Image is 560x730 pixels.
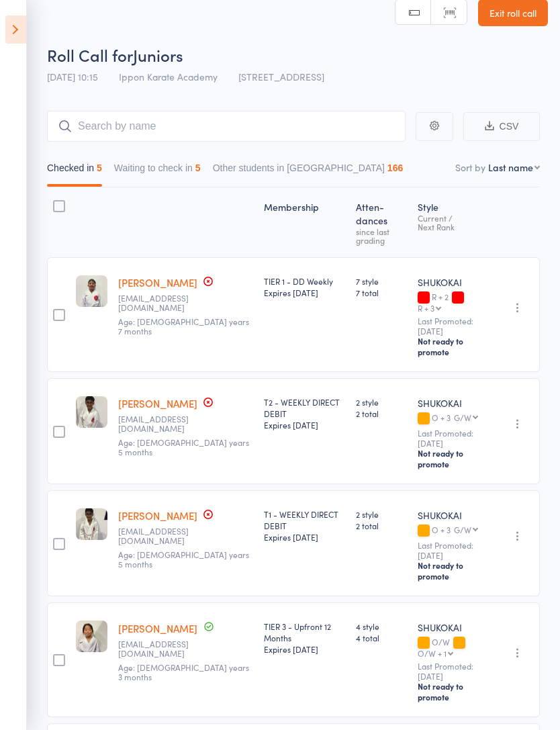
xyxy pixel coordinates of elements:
div: Last name [488,161,533,174]
label: Sort by [455,161,485,174]
span: 2 style [356,508,406,520]
span: 4 style [356,621,406,632]
div: G/W [454,525,471,534]
div: Style [412,193,491,251]
button: CSV [463,112,540,141]
span: Age: [DEMOGRAPHIC_DATA] years 3 months [118,661,249,682]
span: Roll Call for [47,44,133,66]
div: 166 [387,163,403,173]
small: vimol.j@gmail.com [118,527,205,546]
div: Expires [DATE] [264,643,345,655]
img: image1697613644.png [76,508,107,540]
div: 5 [195,163,201,173]
input: Search by name [47,111,406,142]
span: 7 total [356,287,406,298]
span: Juniors [133,44,183,66]
div: O/W [418,637,485,657]
span: Age: [DEMOGRAPHIC_DATA] years 5 months [118,549,249,569]
img: image1745393268.png [76,275,107,307]
small: Last Promoted: [DATE] [418,661,485,681]
span: 2 style [356,396,406,408]
span: 2 total [356,520,406,531]
span: 2 total [356,408,406,419]
button: Checked in5 [47,156,102,187]
div: T1 - WEEKLY DIRECT DEBIT [264,508,345,543]
a: [PERSON_NAME] [118,621,197,635]
span: 4 total [356,632,406,643]
small: vimol.j@gmail.com [118,414,205,434]
div: 5 [97,163,102,173]
a: [PERSON_NAME] [118,396,197,410]
div: Not ready to promote [418,336,485,357]
div: Membership [259,193,351,251]
small: Last Promoted: [DATE] [418,316,485,336]
div: O + 3 [418,413,485,424]
span: Ippon Karate Academy [119,70,218,83]
div: TIER 3 - Upfront 12 Months [264,621,345,655]
div: Expires [DATE] [264,531,345,543]
small: minzhao8578@gmail.com [118,639,205,659]
div: since last grading [356,227,406,244]
a: [PERSON_NAME] [118,508,197,522]
button: Waiting to check in5 [114,156,201,187]
span: Age: [DEMOGRAPHIC_DATA] years 5 months [118,437,249,457]
div: R + 3 [418,304,434,312]
span: [STREET_ADDRESS] [238,70,324,83]
div: Not ready to promote [418,560,485,582]
div: Not ready to promote [418,681,485,702]
div: SHUKOKAI [418,508,485,522]
div: Atten­dances [351,193,412,251]
span: 7 style [356,275,406,287]
div: TIER 1 - DD Weekly [264,275,345,298]
div: Expires [DATE] [264,287,345,298]
div: Not ready to promote [418,448,485,469]
img: image1716540845.png [76,621,107,652]
span: [DATE] 10:15 [47,70,98,83]
div: O/W + 1 [418,649,447,657]
div: O + 3 [418,525,485,537]
a: [PERSON_NAME] [118,275,197,289]
div: R + 2 [418,292,485,312]
small: Last Promoted: [DATE] [418,428,485,448]
div: Current / Next Rank [418,214,485,231]
div: SHUKOKAI [418,396,485,410]
div: Expires [DATE] [264,419,345,430]
button: Other students in [GEOGRAPHIC_DATA]166 [213,156,404,187]
div: G/W [454,413,471,422]
div: T2 - WEEKLY DIRECT DEBIT [264,396,345,430]
img: image1697613631.png [76,396,107,428]
div: SHUKOKAI [418,621,485,634]
span: Age: [DEMOGRAPHIC_DATA] years 7 months [118,316,249,336]
small: Last Promoted: [DATE] [418,541,485,560]
div: SHUKOKAI [418,275,485,289]
small: mohitguptaaustralia@gmail.com [118,293,205,313]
